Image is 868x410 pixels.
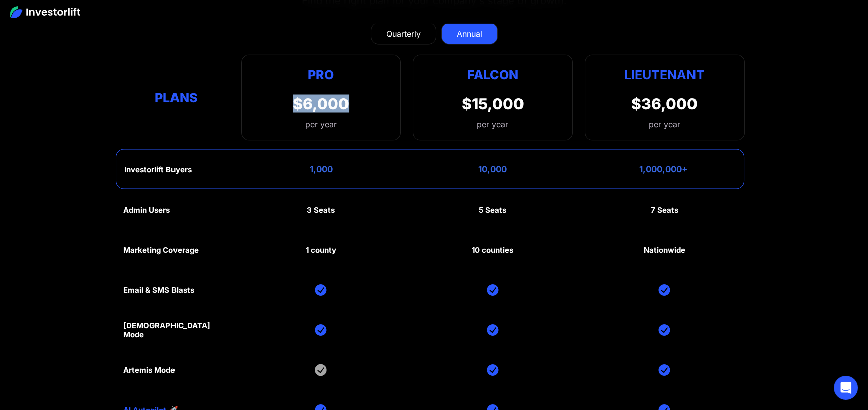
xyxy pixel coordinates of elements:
div: 3 Seats [307,206,335,215]
div: 1,000,000+ [639,164,688,174]
div: Admin Users [123,206,170,215]
div: [DEMOGRAPHIC_DATA] Mode [123,321,229,339]
div: Artemis Mode [123,366,175,375]
div: Plans [123,88,229,107]
div: $36,000 [631,95,698,113]
div: 7 Seats [651,206,678,215]
div: Pro [293,65,349,85]
div: per year [293,118,349,130]
div: Nationwide [644,246,685,255]
div: Open Intercom Messenger [834,376,858,400]
div: Annual [457,28,482,40]
div: Marketing Coverage [123,246,199,255]
div: $15,000 [462,95,524,113]
div: 1 county [306,246,336,255]
div: per year [477,118,508,130]
div: Falcon [467,65,518,85]
div: 10 counties [472,246,513,255]
div: Investorlift Buyers [124,165,192,174]
div: 10,000 [478,164,507,174]
div: 1,000 [310,164,333,174]
div: Quarterly [386,28,421,40]
div: per year [649,118,680,130]
div: 5 Seats [479,206,506,215]
strong: Lieutenant [624,67,705,82]
div: Email & SMS Blasts [123,286,194,295]
div: $6,000 [293,95,349,113]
